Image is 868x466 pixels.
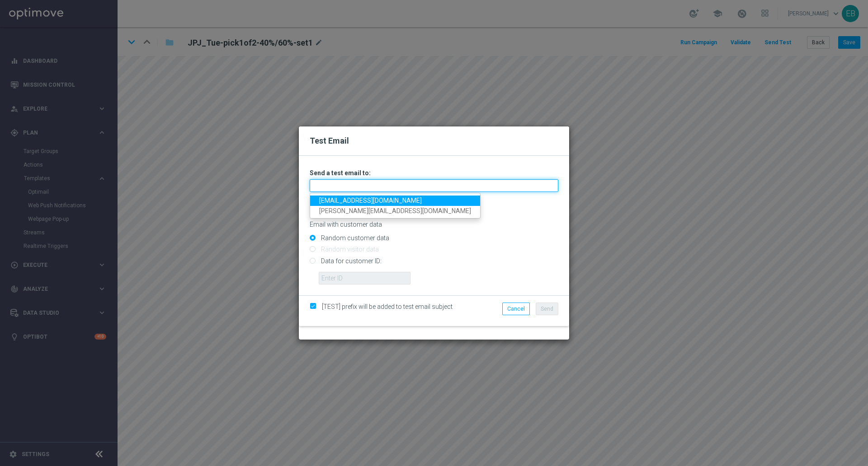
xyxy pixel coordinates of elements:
a: [EMAIL_ADDRESS][DOMAIN_NAME] [310,196,480,206]
a: [PERSON_NAME][EMAIL_ADDRESS][DOMAIN_NAME] [310,206,480,216]
p: Email with customer data [310,220,558,228]
input: Enter ID [319,272,410,284]
h2: Test Email [310,135,558,146]
span: [TEST] prefix will be added to test email subject [322,303,453,310]
button: Cancel [502,303,530,315]
button: Send [536,303,558,315]
label: Random customer data [319,234,389,242]
span: Send [541,306,553,312]
h3: Send a test email to: [310,169,558,177]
